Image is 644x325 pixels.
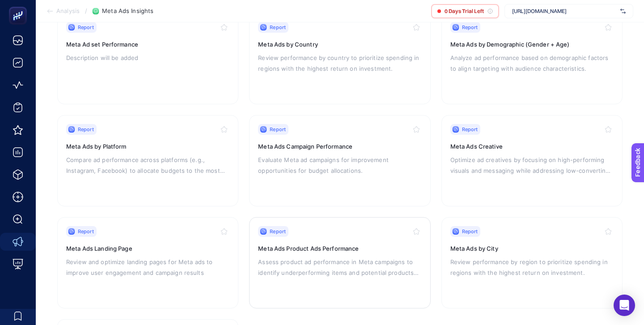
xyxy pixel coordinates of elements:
[249,115,430,206] a: ReportMeta Ads Campaign PerformanceEvaluate Meta ad campaigns for improvement opportunities for b...
[78,228,94,235] span: Report
[249,217,430,308] a: ReportMeta Ads Product Ads PerformanceAssess product ad performance in Meta campaigns to identify...
[620,7,626,16] img: svg%3e
[450,244,614,253] h3: Meta Ads by City
[270,126,286,133] span: Report
[66,154,229,176] p: Compare ad performance across platforms (e.g., Instagram, Facebook) to allocate budgets to the mo...
[441,217,623,308] a: ReportMeta Ads by CityReview performance by region to prioritize spending in regions with the hig...
[450,142,614,151] h3: Meta Ads Creative
[462,24,478,31] span: Report
[5,3,34,10] span: Feedback
[56,8,80,15] span: Analysis
[85,7,87,14] span: /
[258,257,421,278] p: Assess product ad performance in Meta campaigns to identify underperforming items and potential p...
[66,244,229,253] h3: Meta Ads Landing Page
[512,8,617,15] span: [URL][DOMAIN_NAME]
[450,40,614,49] h3: Meta Ads by Demographic (Gender + Age)
[258,244,421,253] h3: Meta Ads Product Ads Performance
[258,154,421,176] p: Evaluate Meta ad campaigns for improvement opportunities for budget allocations.
[270,24,286,31] span: Report
[258,52,421,74] p: Review performance by country to prioritize spending in regions with the highest return on invest...
[57,217,238,308] a: ReportMeta Ads Landing PageReview and optimize landing pages for Meta ads to improve user engagem...
[450,154,614,176] p: Optimize ad creatives by focusing on high-performing visuals and messaging while addressing low-c...
[258,40,421,49] h3: Meta Ads by Country
[78,24,94,31] span: Report
[66,142,229,151] h3: Meta Ads by Platform
[441,13,623,104] a: ReportMeta Ads by Demographic (Gender + Age)Analyze ad performance based on demographic factors t...
[78,126,94,133] span: Report
[102,8,153,15] span: Meta Ads Insights
[441,115,623,206] a: ReportMeta Ads CreativeOptimize ad creatives by focusing on high-performing visuals and messaging...
[66,257,229,278] p: Review and optimize landing pages for Meta ads to improve user engagement and campaign results
[445,8,484,15] span: 0 Days Trial Left
[57,13,238,104] a: ReportMeta Ad set PerformanceDescription will be added
[57,115,238,206] a: ReportMeta Ads by PlatformCompare ad performance across platforms (e.g., Instagram, Facebook) to ...
[249,13,430,104] a: ReportMeta Ads by CountryReview performance by country to prioritize spending in regions with the...
[270,228,286,235] span: Report
[614,295,635,316] div: Open Intercom Messenger
[450,257,614,278] p: Review performance by region to prioritize spending in regions with the highest return on investm...
[450,52,614,74] p: Analyze ad performance based on demographic factors to align targeting with audience characterist...
[462,228,478,235] span: Report
[66,52,229,63] p: Description will be added
[462,126,478,133] span: Report
[258,142,421,151] h3: Meta Ads Campaign Performance
[66,40,229,49] h3: Meta Ad set Performance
